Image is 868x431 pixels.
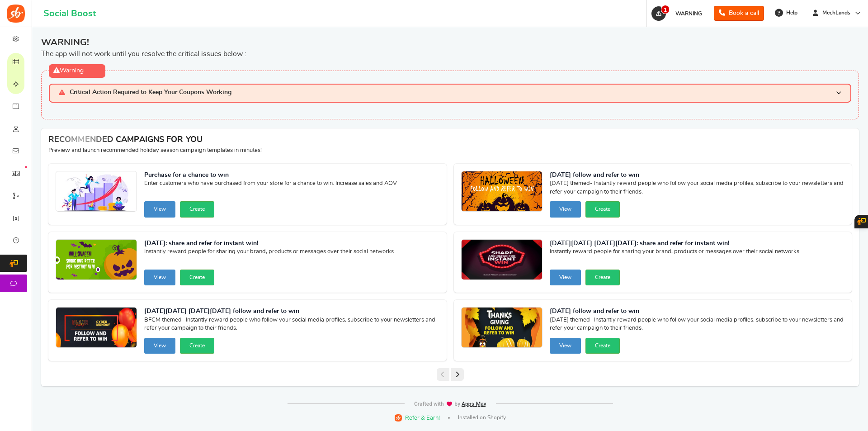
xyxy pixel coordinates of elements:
[784,9,797,17] span: Help
[771,5,802,20] a: Help
[180,270,214,285] button: Create
[714,6,764,21] a: Book a call
[462,308,542,348] img: Recommended Campaigns
[144,180,397,198] span: Enter customers who have purchased from your store for a chance to win. Increase sales and AOV
[144,307,439,316] strong: [DATE][DATE] [DATE][DATE] follow and refer to win
[550,270,581,285] button: View
[462,171,542,212] img: Recommended Campaigns
[585,338,620,354] button: Create
[550,248,799,266] span: Instantly reward people for sharing your brand, products or messages over their social networks
[550,201,581,217] button: View
[56,171,137,212] img: Recommended Campaigns
[56,240,137,280] img: Recommended Campaigns
[550,338,581,354] button: View
[70,89,231,97] span: Critical Action Required to Keep Your Coupons Working
[395,413,440,422] a: Refer & Earn!
[550,239,799,248] strong: [DATE][DATE] [DATE][DATE]: share and refer for instant win!
[180,338,214,354] button: Create
[144,239,394,248] strong: [DATE]: share and refer for instant win!
[144,248,394,266] span: Instantly reward people for sharing your brand, products or messages over their social networks
[651,6,707,21] a: 1 WARNING
[48,136,852,145] h4: RECOMMENDED CAMPAIGNS FOR YOU
[585,270,620,285] button: Create
[48,147,852,155] p: Preview and launch recommended holiday season campaign templates in minutes!
[448,417,450,419] span: |
[49,64,105,78] div: Warning
[144,171,397,180] strong: Purchase for a chance to win
[41,36,859,49] span: WARNING!
[25,166,27,168] em: New
[7,5,25,23] img: Social Boost
[462,240,542,280] img: Recommended Campaigns
[144,338,175,354] button: View
[550,180,845,198] span: [DATE] themed- Instantly reward people who follow your social media profiles, subscribe to your n...
[56,308,137,348] img: Recommended Campaigns
[180,201,214,217] button: Create
[41,36,859,59] div: The app will not work until you resolve the critical issues below :
[819,9,854,17] span: MechLands
[144,316,439,334] span: BFCM themed- Instantly reward people who follow your social media profiles, subscribe to your new...
[585,201,620,217] button: Create
[144,270,175,285] button: View
[144,201,175,217] button: View
[661,5,670,14] span: 1
[550,316,845,334] span: [DATE] themed- Instantly reward people who follow your social media profiles, subscribe to your n...
[550,171,845,180] strong: [DATE] follow and refer to win
[43,9,96,19] h1: Social Boost
[414,401,487,407] img: img-footer.webp
[458,414,506,422] span: Installed on Shopify
[550,307,845,316] strong: [DATE] follow and refer to win
[675,11,702,16] span: WARNING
